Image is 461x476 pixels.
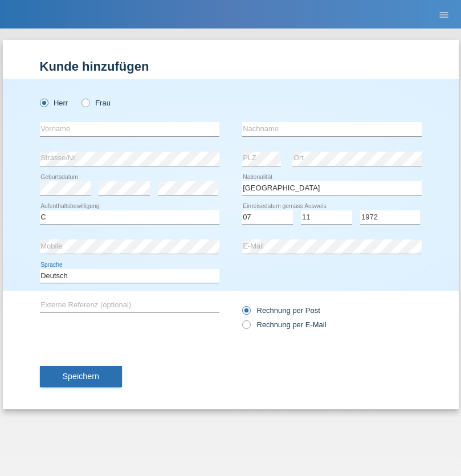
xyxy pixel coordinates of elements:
[40,99,68,107] label: Herr
[438,9,450,21] i: menu
[81,99,89,106] input: Frau
[63,372,99,381] span: Speichern
[40,99,47,106] input: Herr
[242,320,327,329] label: Rechnung per E-Mail
[242,306,320,315] label: Rechnung per Post
[433,11,455,18] a: menu
[242,306,250,320] input: Rechnung per Post
[40,59,422,74] h1: Kunde hinzufügen
[81,99,111,107] label: Frau
[40,366,122,388] button: Speichern
[242,320,250,335] input: Rechnung per E-Mail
